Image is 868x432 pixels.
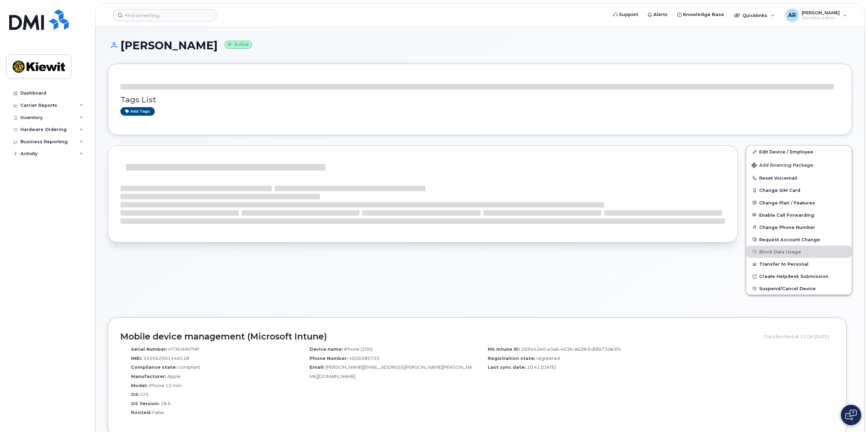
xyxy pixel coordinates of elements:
[224,41,252,49] small: Active
[168,346,199,352] span: H7J64NN7HP
[746,282,852,295] button: Suspend/Cancel Device
[152,410,164,415] span: False
[140,392,149,397] span: iOS
[488,346,520,352] label: MS Intune ID:
[131,382,148,389] label: Model:
[131,355,142,362] label: IMEI:
[178,364,200,370] span: compliant
[108,39,852,51] h1: [PERSON_NAME]
[746,158,852,172] button: Add Roaming Package
[167,373,181,379] span: Apple
[759,286,816,291] span: Suspend/Cancel Device
[746,246,852,258] button: Block Data Usage
[149,383,182,388] span: iPhone 12 mini
[131,409,151,416] label: Rooted:
[310,364,472,379] span: [PERSON_NAME][EMAIL_ADDRESS][PERSON_NAME][PERSON_NAME][DOMAIN_NAME]
[521,346,621,352] span: 269442e0-a3a6-403b-a628-bd0fa73de3f4
[131,391,139,398] label: OS:
[764,330,834,343] div: Data fetched at 12:06 [DATE]
[759,212,814,217] span: Enable Call Forwarding
[344,346,372,352] span: iPhone (200)
[746,209,852,221] button: Enable Call Forwarding
[310,364,324,370] label: Email:
[488,364,526,370] label: Last sync date:
[120,107,155,116] a: Add tags
[746,184,852,196] button: Change SIM Card
[120,332,759,342] h2: Mobile device management (Microsoft Intune)
[120,96,839,104] h3: Tags List
[161,401,171,406] span: 18.6
[131,400,160,407] label: OS Version:
[310,355,348,362] label: Phone Number:
[746,197,852,209] button: Change Plan / Features
[746,221,852,233] button: Change Phone Number
[759,200,815,205] span: Change Plan / Features
[746,270,852,282] a: Create Helpdesk Submission
[752,163,813,169] span: Add Roaming Package
[310,346,343,352] label: Device name:
[746,233,852,246] button: Request Account Change
[488,355,535,362] label: Registration state:
[845,410,857,420] img: Open chat
[143,355,189,361] span: 355562901446518
[349,355,380,361] span: 4026585735
[746,146,852,158] a: Edit Device / Employee
[131,364,177,370] label: Compliance state:
[131,373,166,380] label: Manufacturer:
[746,258,852,270] button: Transfer to Personal
[131,346,167,352] label: Serial Number:
[536,355,560,361] span: registered
[527,364,556,370] span: 10:41 [DATE]
[746,172,852,184] button: Reset Voicemail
